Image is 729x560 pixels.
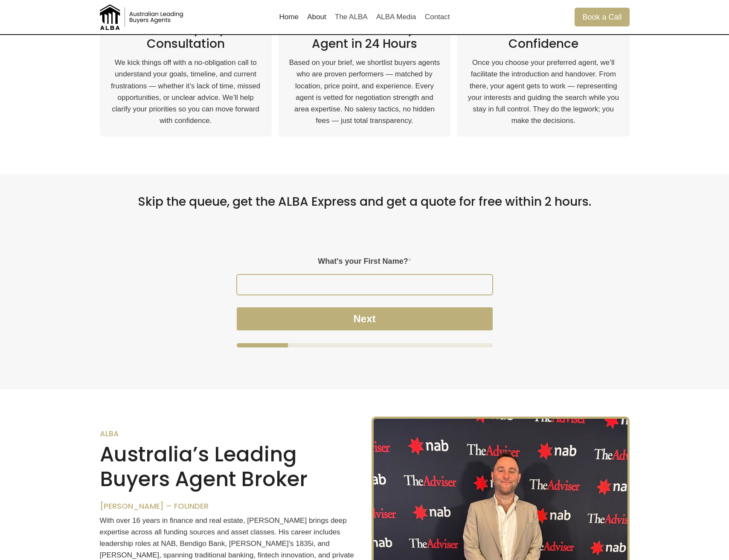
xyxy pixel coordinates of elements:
a: ALBA Media [372,7,421,27]
h2: Start the Search with Confidence [468,15,619,51]
h2: Australia’s Leading Buyers Agent Broker [100,442,358,491]
p: Based on your brief, we shortlist buyers agents who are proven performers — matched by location, ... [289,57,440,126]
label: What's your First Name? [237,257,493,266]
a: Contact [421,7,454,27]
h2: Skip the queue, get the ALBA Express and get a quote for free within 2 hours. [100,195,630,209]
h2: Recommended Buyers Agent in 24 Hours [289,15,440,51]
img: Australian Leading Buyers Agents [100,4,185,30]
a: The ALBA [331,7,372,27]
button: Next [237,307,493,330]
h2: FREE Property Consultation [110,15,261,51]
nav: Primary Navigation [275,7,454,27]
a: About [303,7,331,27]
h6: ALBA [100,429,358,438]
a: Home [275,7,303,27]
h6: [PERSON_NAME] – Founder [100,502,358,511]
a: Book a Call [575,8,629,26]
p: Once you choose your preferred agent, we’ll facilitate the introduction and handover. From there,... [468,57,619,126]
p: We kick things off with a no-obligation call to understand your goals, timeline, and current frus... [110,57,261,126]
